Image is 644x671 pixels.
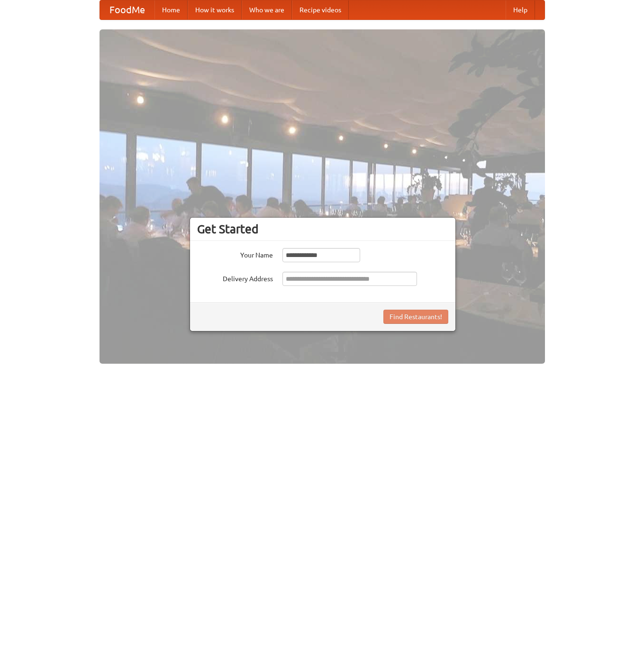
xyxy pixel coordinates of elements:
[188,0,242,19] a: How it works
[197,272,273,284] label: Delivery Address
[383,310,448,324] button: Find Restaurants!
[506,0,535,19] a: Help
[242,0,292,19] a: Who we are
[100,0,154,19] a: FoodMe
[154,0,188,19] a: Home
[197,222,448,236] h3: Get Started
[197,248,273,260] label: Your Name
[292,0,349,19] a: Recipe videos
